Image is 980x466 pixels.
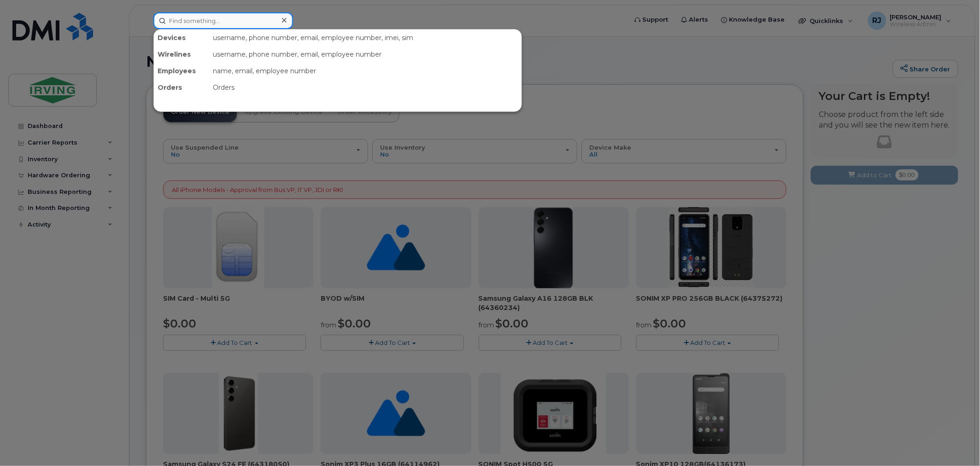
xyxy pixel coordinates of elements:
[209,29,522,46] div: username, phone number, email, employee number, imei, sim
[209,63,522,79] div: name, email, employee number
[154,29,209,46] div: Devices
[154,79,209,96] div: Orders
[154,63,209,79] div: Employees
[209,79,522,96] div: Orders
[154,46,209,63] div: Wirelines
[209,46,522,63] div: username, phone number, email, employee number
